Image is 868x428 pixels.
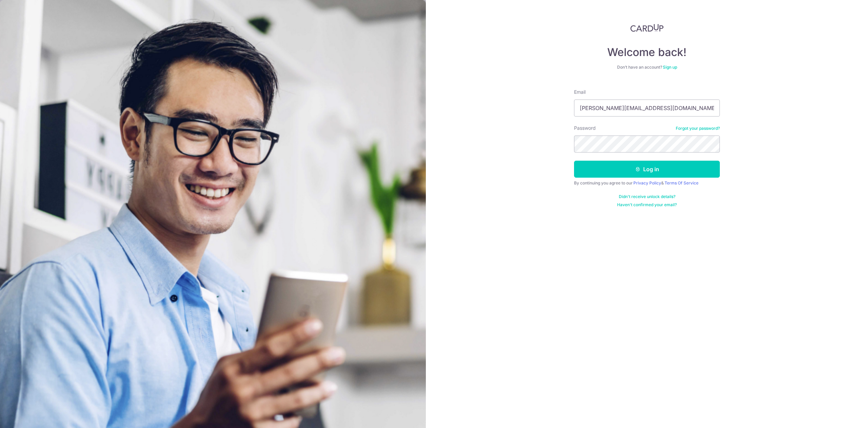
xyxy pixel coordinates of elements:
[574,65,720,70] div: Don’t have an account?
[665,180,698,185] a: Terms Of Service
[574,180,720,186] div: By continuing you agree to our &
[619,194,675,199] a: Didn't receive unlock details?
[574,125,596,131] label: Password
[574,100,720,117] input: Enter your Email
[574,161,720,178] button: Log in
[630,24,664,32] img: CardUp Logo
[633,180,661,185] a: Privacy Policy
[663,65,677,70] a: Sign up
[617,202,677,208] a: Haven't confirmed your email?
[574,89,586,95] label: Email
[574,46,720,59] h4: Welcome back!
[676,126,720,131] a: Forgot your password?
